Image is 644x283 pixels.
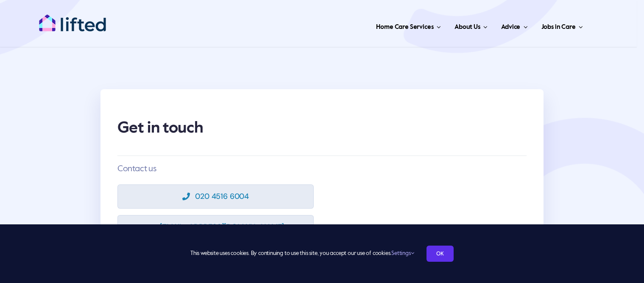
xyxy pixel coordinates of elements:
span: About Us [454,20,480,34]
a: 020 4516 6004 [117,184,314,209]
nav: Main Menu [134,13,586,38]
a: lifted-logo [39,14,106,23]
a: [EMAIL_ADDRESS][DOMAIN_NAME] [117,215,314,239]
span: This website uses cookies. By continuing to use this site, you accept our use of cookies. [190,247,414,260]
span: Advice [501,20,520,34]
span: [EMAIL_ADDRESS][DOMAIN_NAME] [160,223,284,232]
span: Contact us [117,165,156,173]
a: About Us [452,13,490,38]
a: Jobs in Care [539,13,586,38]
span: Jobs in Care [541,20,576,34]
a: Settings [391,251,414,256]
h1: Get in touch [117,111,527,145]
a: Advice [499,13,530,38]
a: Home Care Services [374,13,443,38]
a: OK [427,246,454,262]
span: Home Care Services [376,20,433,34]
span: 020 4516 6004 [195,192,249,201]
